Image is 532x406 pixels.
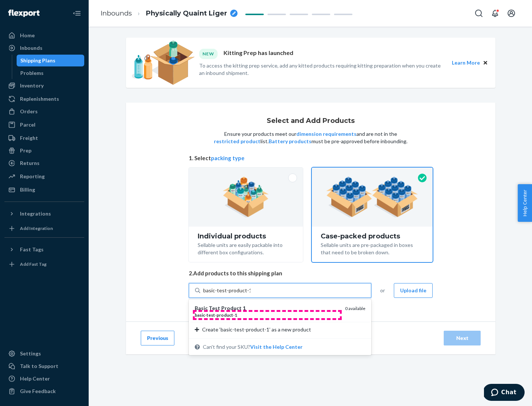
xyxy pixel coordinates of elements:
div: Home [20,32,35,39]
button: packing type [211,154,245,162]
a: Help Center [4,373,84,385]
button: Open notifications [488,6,502,21]
div: Settings [20,350,41,357]
div: Sellable units are pre-packaged in boxes that need to be broken down. [321,240,424,256]
em: 1 [235,312,237,318]
img: Flexport logo [8,10,40,17]
div: Sellable units are easily packable into different box configurations. [198,240,294,256]
button: dimension requirements [296,130,357,138]
a: Replenishments [4,93,84,105]
button: Talk to Support [4,360,84,372]
div: Reporting [20,173,45,180]
a: Freight [4,132,84,144]
span: or [380,287,385,294]
a: Inbounds [100,9,132,17]
button: Help Center [518,184,532,222]
p: Kitting Prep has launched [224,49,293,59]
div: Parcel [20,121,35,128]
div: NEW [199,49,218,59]
a: Shipping Plans [17,55,85,66]
div: Returns [20,159,40,167]
em: Basic [195,305,208,311]
iframe: Opens a widget where you can chat to one of our agents [484,384,525,402]
button: Battery products [269,138,311,145]
a: Billing [4,184,84,196]
button: restricted product [214,138,260,145]
button: Close [481,59,490,67]
img: case-pack.59cecea509d18c883b923b81aeac6d0b.png [326,177,418,217]
button: Next [444,331,481,345]
div: Billing [20,186,35,193]
button: Integrations [4,208,84,220]
div: Integrations [20,210,51,217]
a: Add Fast Tag [4,258,84,270]
div: Give Feedback [20,388,56,395]
div: Shipping Plans [20,57,55,64]
a: Reporting [4,171,84,182]
span: 2. Add products to this shipping plan [189,269,433,277]
button: Previous [141,331,174,345]
div: Problems [20,69,44,77]
button: Upload file [394,283,433,298]
span: Physically Quaint Liger [146,9,227,18]
em: basic [195,312,205,318]
div: Talk to Support [20,362,58,370]
span: 0 available [345,306,365,311]
div: Add Integration [20,225,53,231]
span: Can't find your SKU? [203,343,303,351]
a: Inbounds [4,42,84,54]
div: Freight [20,134,38,142]
a: Add Integration [4,223,84,234]
button: Basic Test Product 1basic-test-product-10 availableCreate ‘basic-test-product-1’ as a new product... [250,343,303,351]
div: Orders [20,108,38,115]
a: Prep [4,145,84,156]
div: Help Center [20,375,50,382]
span: Create ‘basic-test-product-1’ as a new product [202,326,311,333]
button: Learn More [452,59,480,67]
p: Ensure your products meet our and are not in the list. must be pre-approved before inbounding. [213,130,408,145]
a: Problems [17,67,85,79]
div: - - - [195,312,339,318]
em: test [207,312,215,318]
div: Fast Tags [20,246,44,253]
a: Home [4,30,84,41]
span: 1. Select [189,154,433,162]
button: Close Navigation [69,6,84,21]
input: Basic Test Product 1basic-test-product-10 availableCreate ‘basic-test-product-1’ as a new product... [203,287,250,294]
a: Settings [4,348,84,359]
a: Orders [4,106,84,117]
p: To access the kitting prep service, add any kitted products requiring kitting preparation when yo... [199,62,445,77]
div: Inventory [20,82,44,89]
div: Next [450,334,474,342]
button: Open Search Box [471,6,486,21]
em: Product [221,305,242,311]
em: product [216,312,233,318]
div: Add Fast Tag [20,261,47,267]
div: Replenishments [20,95,59,103]
h1: Select and Add Products [267,117,355,125]
div: Case-packed products [321,233,424,240]
div: Inbounds [20,44,42,52]
a: Parcel [4,119,84,131]
a: Returns [4,157,84,169]
button: Give Feedback [4,385,84,397]
ol: breadcrumbs [95,3,243,24]
div: Individual products [198,233,294,240]
em: Test [209,305,220,311]
div: Prep [20,147,31,154]
button: Fast Tags [4,244,84,255]
a: Inventory [4,80,84,92]
button: Open account menu [504,6,519,21]
img: individual-pack.facf35554cb0f1810c75b2bd6df2d64e.png [223,177,269,217]
em: 1 [243,305,246,311]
